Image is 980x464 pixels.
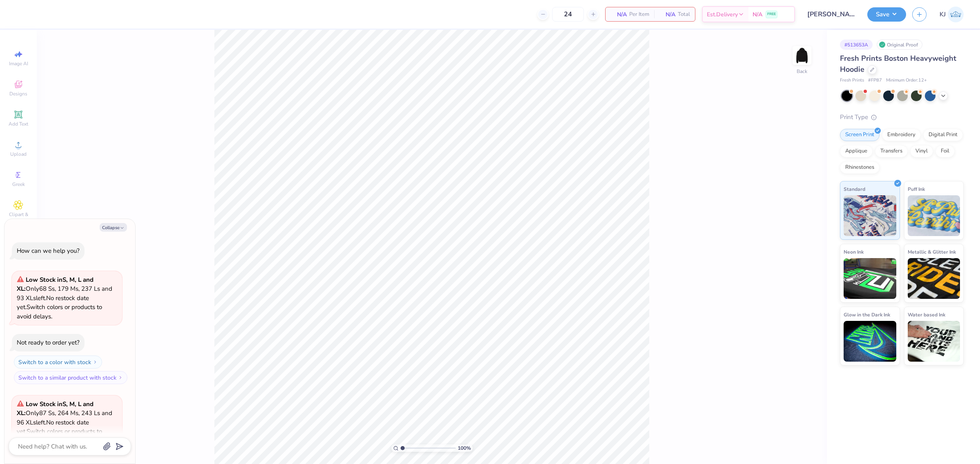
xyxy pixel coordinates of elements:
[840,129,880,141] div: Screen Print
[868,77,882,84] span: # FP87
[886,77,927,84] span: Minimum Order: 12 +
[4,211,33,224] span: Clipart & logos
[840,53,956,74] span: Fresh Prints Boston Heavyweight Hoodie
[458,444,471,452] span: 100 %
[844,321,896,362] img: Glow in the Dark Ink
[908,247,956,256] span: Metallic & Glitter Ink
[9,121,28,127] span: Add Text
[753,10,762,19] span: N/A
[17,338,80,347] div: Not ready to order yet?
[844,310,890,319] span: Glow in the Dark Ink
[767,11,776,17] span: FREE
[882,129,921,141] div: Embroidery
[17,294,89,312] span: No restock date yet.
[9,91,27,97] span: Designs
[17,247,80,255] div: How can we help you?
[17,418,89,436] span: No restock date yet.
[707,10,738,19] span: Est. Delivery
[844,195,896,236] img: Standard
[629,10,649,19] span: Per Item
[840,145,873,157] div: Applique
[794,47,810,64] img: Back
[840,77,864,84] span: Fresh Prints
[948,7,964,22] img: Kendra Jingco
[940,10,946,19] span: KJ
[14,356,102,369] button: Switch to a color with stock
[877,40,922,50] div: Original Proof
[840,161,880,174] div: Rhinestones
[678,10,690,19] span: Total
[17,276,94,293] strong: Low Stock in S, M, L and XL :
[659,10,675,19] span: N/A
[908,195,960,236] img: Puff Ink
[867,7,906,22] button: Save
[14,371,127,384] button: Switch to a similar product with stock
[875,145,908,157] div: Transfers
[840,40,873,50] div: # 513653A
[552,7,584,22] input: – –
[908,258,960,299] img: Metallic & Glitter Ink
[844,258,896,299] img: Neon Ink
[840,113,964,122] div: Print Type
[801,6,861,22] input: Untitled Design
[17,276,112,320] span: Only 68 Ss, 179 Ms, 237 Ls and 93 XLs left. Switch colors or products to avoid delays.
[118,375,123,380] img: Switch to a similar product with stock
[910,145,933,157] div: Vinyl
[908,321,960,362] img: Water based Ink
[935,145,955,157] div: Foil
[844,185,865,193] span: Standard
[610,10,627,19] span: N/A
[940,7,964,22] a: KJ
[100,223,127,232] button: Collapse
[17,400,94,418] strong: Low Stock in S, M, L and XL :
[923,129,963,141] div: Digital Print
[844,247,864,256] span: Neon Ink
[93,360,98,365] img: Switch to a color with stock
[12,181,25,188] span: Greek
[908,310,945,319] span: Water based Ink
[10,151,27,157] span: Upload
[797,68,807,75] div: Back
[9,60,28,67] span: Image AI
[908,185,925,193] span: Puff Ink
[17,400,112,445] span: Only 87 Ss, 264 Ms, 243 Ls and 96 XLs left. Switch colors or products to avoid delays.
